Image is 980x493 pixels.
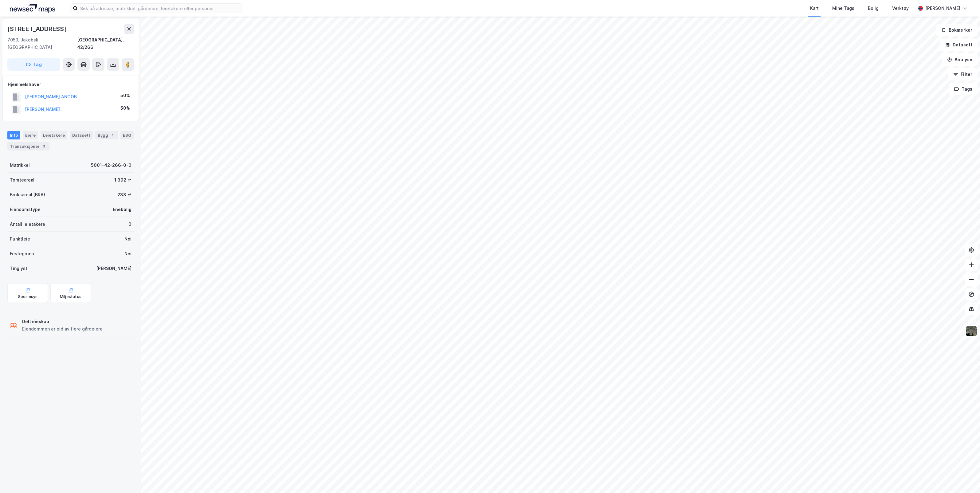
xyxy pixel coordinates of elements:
[18,294,38,299] div: Geoinnsyn
[96,265,131,272] div: [PERSON_NAME]
[41,131,67,139] div: Leietakere
[7,24,68,34] div: [STREET_ADDRESS]
[832,5,854,12] div: Mine Tags
[10,250,34,257] div: Festegrunn
[7,142,49,151] div: Transaksjoner
[892,5,909,12] div: Verktøy
[77,36,134,51] div: [GEOGRAPHIC_DATA], 42/266
[810,5,819,12] div: Kart
[109,132,116,138] div: 1
[41,143,47,149] div: 3
[10,4,55,13] img: logo.a4113a55bc3d86da70a041830d287a7e.svg
[8,81,134,88] div: Hjemmelshaver
[940,39,978,51] button: Datasett
[10,176,34,184] div: Tomteareal
[23,131,38,139] div: Eiere
[10,191,45,198] div: Bruksareal (BRA)
[7,36,77,51] div: 7059, Jakobsli, [GEOGRAPHIC_DATA]
[128,221,131,228] div: 0
[114,176,131,184] div: 1 392 ㎡
[925,5,960,12] div: [PERSON_NAME]
[60,294,81,299] div: Miljøstatus
[10,162,30,169] div: Matrikkel
[948,68,978,80] button: Filter
[936,24,978,36] button: Bokmerker
[95,131,118,139] div: Bygg
[10,265,27,272] div: Tinglyst
[70,131,93,139] div: Datasett
[22,325,103,333] div: Eiendommen er eid av flere gårdeiere
[10,235,30,243] div: Punktleie
[949,464,980,493] iframe: Chat Widget
[124,250,131,257] div: Nei
[942,53,978,66] button: Analyse
[124,235,131,243] div: Nei
[78,4,242,13] input: Søk på adresse, matrikkel, gårdeiere, leietakere eller personer
[868,5,879,12] div: Bolig
[117,191,131,198] div: 238 ㎡
[120,104,130,112] div: 50%
[7,58,60,71] button: Tag
[10,206,41,213] div: Eiendomstype
[91,162,131,169] div: 5001-42-266-0-0
[966,325,977,337] img: 9k=
[120,92,130,99] div: 50%
[113,206,131,213] div: Enebolig
[949,83,978,95] button: Tags
[7,131,20,139] div: Info
[22,318,103,325] div: Delt eieskap
[120,131,134,139] div: ESG
[10,221,45,228] div: Antall leietakere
